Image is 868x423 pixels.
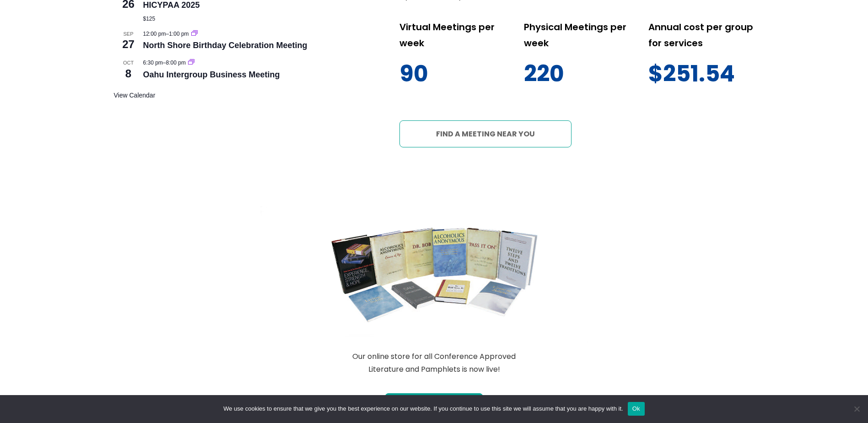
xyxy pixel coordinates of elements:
[114,37,143,52] span: 27
[524,54,630,94] p: 220
[852,404,861,413] span: No
[143,41,307,50] a: North Shore Birthday Celebration Meeting
[188,60,194,66] a: Event series: Oahu Intergroup Business Meeting
[114,59,143,67] span: Oct
[143,16,156,22] span: $125
[143,60,188,66] time: –
[524,19,630,51] p: Physical Meetings per week
[143,0,200,10] a: HICYPAA 2025
[143,70,280,80] a: Oahu Intergroup Business Meeting
[648,54,755,94] p: $251.54
[191,31,198,37] a: Event series: North Shore Birthday Celebration Meeting
[288,347,581,376] figcaption: Our online store for all Conference Approved Literature and Pamphlets is now live!
[223,404,623,413] span: We use cookies to ensure that we give you the best experience on our website. If you continue to ...
[399,19,506,51] p: Virtual Meetings per week
[143,31,190,37] time: –
[628,402,645,416] button: Ok
[114,66,143,81] span: 8
[114,30,143,38] span: Sep
[114,92,156,99] a: View Calendar
[143,60,163,66] span: 6:30 pm
[385,393,483,420] a: start shopping
[648,19,755,51] p: Annual cost per group for services
[399,120,571,147] a: Find a meeting near you
[143,31,166,37] span: 12:00 pm
[260,206,608,342] img: Order Online
[399,54,506,94] p: 90
[169,31,189,37] span: 1:00 pm
[166,60,186,66] span: 8:00 pm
